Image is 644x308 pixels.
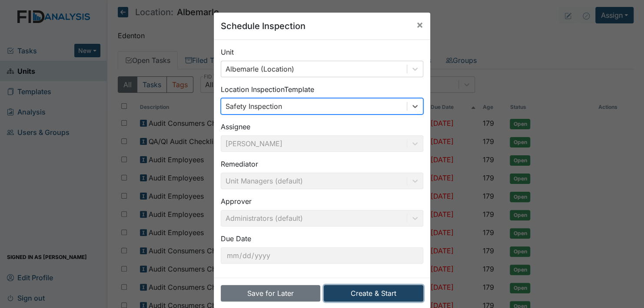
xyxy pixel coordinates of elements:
button: Save for Later [221,285,320,301]
label: Remediator [221,159,258,169]
label: Unit [221,47,234,57]
div: Albemarle (Location) [226,64,294,74]
label: Due Date [221,233,251,244]
label: Approver [221,196,252,206]
button: Create & Start [324,285,423,301]
label: Location Inspection Template [221,84,314,95]
h5: Schedule Inspection [221,20,305,33]
span: × [416,18,423,31]
div: Safety Inspection [226,101,282,111]
label: Assignee [221,121,250,132]
button: Close [409,13,430,37]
